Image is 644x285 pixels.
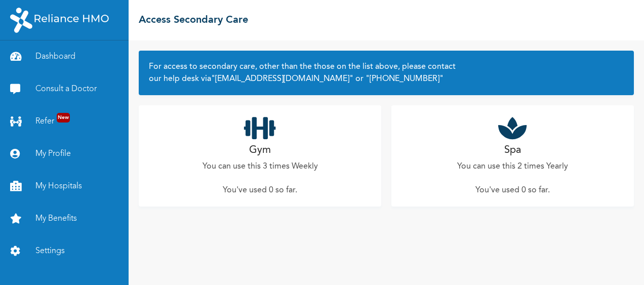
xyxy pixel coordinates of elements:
[10,8,109,33] img: RelianceHMO's Logo
[149,61,624,85] h2: For access to secondary care, other than the those on the list above, please contact our help des...
[57,113,70,123] span: New
[211,75,353,83] a: "[EMAIL_ADDRESS][DOMAIN_NAME]"
[504,143,521,158] h2: Spa
[223,184,297,196] p: You've used 0 so far .
[475,184,550,196] p: You've used 0 so far .
[457,160,568,173] p: You can use this 2 times Yearly
[249,143,271,158] h2: Gym
[364,75,444,83] a: "[PHONE_NUMBER]"
[139,13,248,28] h2: Access Secondary Care
[203,160,318,173] p: You can use this 3 times Weekly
